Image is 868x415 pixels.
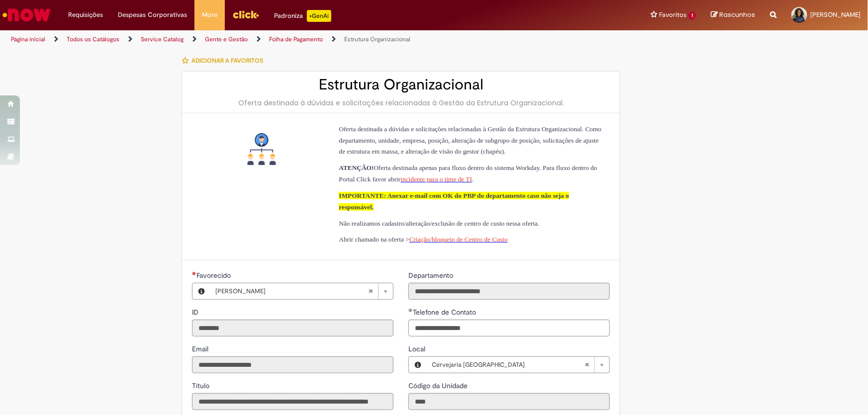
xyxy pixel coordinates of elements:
a: Folha de Pagamento [269,35,323,43]
button: Adicionar a Favoritos [182,50,269,71]
span: Oferta destinada apenas para fluxo dentro do sistema Workday. Para fluxo dentro do Portal Click f... [339,164,597,183]
a: incidente para o time de TI [400,175,472,183]
abbr: Limpar campo Favorecido [363,283,378,299]
a: Rascunhos [711,10,755,20]
span: Adicionar a Favoritos [192,57,263,65]
a: Página inicial [11,35,45,43]
p: +GenAi [307,10,331,22]
label: Somente leitura - Código da Unidade [408,381,470,391]
a: Service Catalog [141,35,184,43]
input: Título [192,393,393,410]
a: Cervejaria [GEOGRAPHIC_DATA]Limpar campo Local [427,357,609,373]
span: Telefone de Contato [413,308,478,317]
span: Oferta destinada a dúvidas e solicitações relacionadas à Gestão da Estrutura Organizacional. Como... [339,125,601,156]
span: Cervejaria [GEOGRAPHIC_DATA] [432,357,584,373]
button: Local, Visualizar este registro Cervejaria Rio de Janeiro [409,357,427,373]
span: [PERSON_NAME] [810,10,861,19]
span: Obrigatório Preenchido [192,271,196,275]
span: More [202,10,217,20]
span: Necessários - Favorecido [196,271,233,280]
input: ID [192,320,393,336]
a: Gente e Gestão [205,35,248,43]
span: Requisições [68,10,103,20]
span: 1 [688,11,696,20]
a: Todos os Catálogos [67,35,119,43]
input: Telefone de Contato [408,320,610,336]
span: IMPORTANTE: Anexar e-mail com OK do PBP do departamento caso não seja o responsável. [339,192,569,211]
label: Somente leitura - Título [192,381,211,391]
label: Somente leitura - ID [192,307,200,317]
div: Padroniza [274,10,331,22]
img: ServiceNow [1,5,52,25]
span: Somente leitura - ID [192,308,200,317]
label: Somente leitura - Departamento [408,270,455,280]
span: Não realizamos cadastro/alteração/exclusão de centro de custo nessa oferta. [339,220,539,227]
span: Local [408,344,427,353]
span: Obrigatório Preenchido [408,308,413,312]
img: click_logo_yellow_360x200.png [232,7,259,22]
button: Favorecido, Visualizar este registro Thamara Novais De Almeida [193,283,210,299]
span: Abrir chamado na oferta > [339,236,409,243]
div: Oferta destinada à dúvidas e solicitações relacionadas à Gestão da Estrutura Organizacional. [192,98,610,108]
img: Estrutura Organizacional [246,133,278,165]
a: Estrutura Organizacional [344,35,410,43]
abbr: Limpar campo Local [579,357,594,373]
span: Rascunhos [719,10,755,19]
span: Favoritos [659,10,686,20]
h2: Estrutura Organizacional [192,77,610,93]
a: [PERSON_NAME]Limpar campo Favorecido [210,283,393,299]
input: Código da Unidade [408,393,610,410]
span: ATENÇÃO! [339,164,374,171]
input: Departamento [408,283,610,300]
ul: Trilhas de página [7,30,571,49]
span: Despesas Corporativas [118,10,187,20]
label: Somente leitura - Email [192,344,210,354]
span: Somente leitura - Departamento [408,271,455,280]
input: Email [192,356,393,373]
span: [PERSON_NAME] [215,283,368,299]
span: . [472,175,474,183]
a: Criação/bloqueio de Centro de Custo [409,236,508,243]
